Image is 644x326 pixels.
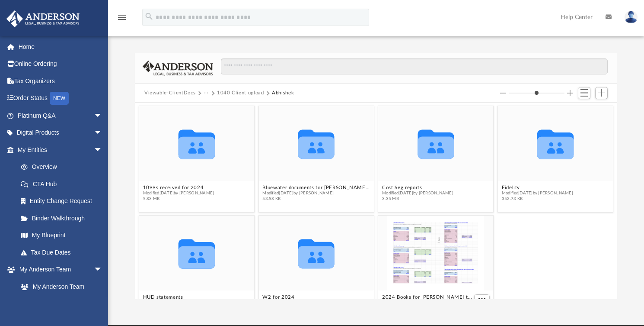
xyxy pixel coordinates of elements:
span: Modified [DATE] by [PERSON_NAME] [502,190,573,196]
a: Binder Walkthrough [12,210,115,227]
i: search [144,12,154,21]
a: Anderson System [12,295,111,313]
div: grid [135,103,617,299]
span: arrow_drop_down [94,107,111,125]
button: Fidelity [502,185,573,190]
span: arrow_drop_down [94,261,111,279]
a: menu [117,16,127,23]
a: Entity Change Request [12,193,115,210]
a: Digital Productsarrow_drop_down [6,124,115,142]
span: Modified [DATE] by [PERSON_NAME] [262,190,370,196]
a: My Anderson Team [12,278,107,295]
div: NEW [50,92,69,105]
span: 5.83 MB [143,196,214,202]
a: My Anderson Teamarrow_drop_down [6,261,111,278]
button: Viewable-ClientDocs [144,89,195,97]
i: menu [117,12,127,23]
span: Modified [DATE] by [PERSON_NAME] [382,190,453,196]
span: Modified [DATE] by [PERSON_NAME] [143,190,214,196]
button: Increase column size [567,90,573,96]
a: Home [6,38,115,55]
button: Abhishek [272,89,294,97]
button: Switch to List View [578,87,591,99]
a: Overview [12,158,115,176]
span: arrow_drop_down [94,141,111,159]
a: My Entitiesarrow_drop_down [6,141,115,158]
button: W2 for 2024 [262,294,334,300]
a: Platinum Q&Aarrow_drop_down [6,107,115,124]
button: Bluewater documents for [PERSON_NAME] path 404 [262,185,370,190]
button: More options [474,294,490,303]
button: Add [595,87,608,99]
span: 352.73 KB [502,196,573,202]
a: CTA Hub [12,175,115,193]
a: Tax Organizers [6,72,115,90]
img: Anderson Advisors Platinum Portal [4,10,82,27]
a: Tax Due Dates [12,244,115,261]
button: 1099s received for 2024 [143,185,214,190]
a: Online Ordering [6,55,115,73]
button: HUD statements [143,294,214,300]
button: 1040 Client upload [217,89,264,97]
input: Column size [509,90,564,96]
button: Decrease column size [500,90,506,96]
span: 53.58 KB [262,196,370,202]
span: arrow_drop_down [94,124,111,142]
a: My Blueprint [12,227,111,244]
button: 2024 Books for [PERSON_NAME] tax filing.pdf [382,294,472,300]
button: Cost Seg reports [382,185,453,190]
input: Search files and folders [221,58,608,75]
span: 3.35 MB [382,196,453,202]
a: Order StatusNEW [6,90,115,107]
button: ··· [204,89,209,97]
img: User Pic [625,11,638,23]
